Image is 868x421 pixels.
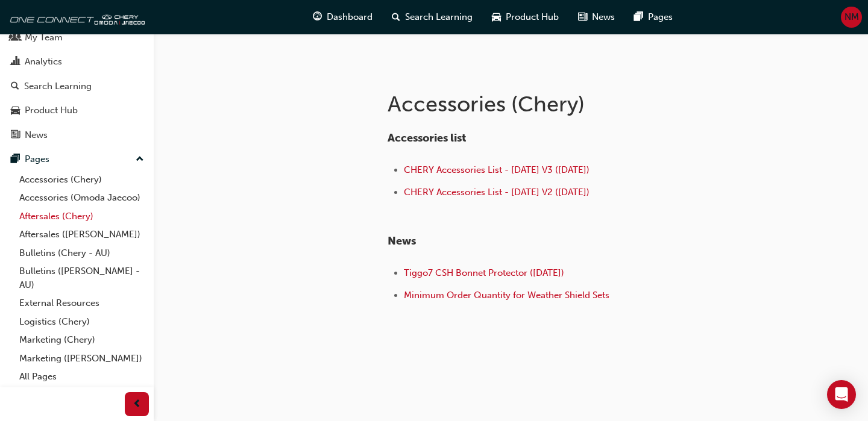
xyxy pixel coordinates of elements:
[25,104,78,117] div: Product Hub
[14,189,149,207] a: Accessories (Omoda Jaecoo)
[5,148,149,170] button: Pages
[568,5,624,30] a: news-iconNews
[624,5,682,30] a: pages-iconPages
[5,75,149,98] a: Search Learning
[14,331,149,349] a: Marketing (Chery)
[24,80,92,93] div: Search Learning
[313,10,322,25] span: guage-icon
[844,10,859,24] span: NM
[404,290,609,301] a: Minimum Order Quantity for Weather Shield Sets
[11,130,20,141] span: news-icon
[327,10,373,24] span: Dashboard
[404,187,590,198] a: CHERY Accessories List - [DATE] V2 ([DATE])
[14,244,149,263] a: Bulletins (Chery - AU)
[14,294,149,313] a: External Resources
[25,152,49,166] div: Pages
[11,154,20,165] span: pages-icon
[303,5,382,30] a: guage-iconDashboard
[392,10,400,25] span: search-icon
[6,5,145,29] img: oneconnect
[388,234,416,248] span: News
[648,10,673,24] span: Pages
[5,51,149,73] a: Analytics
[11,57,20,67] span: chart-icon
[25,128,48,142] div: News
[404,267,564,278] a: Tiggo7 CSH Bonnet Protector ([DATE])
[405,10,473,24] span: Search Learning
[14,262,149,294] a: Bulletins ([PERSON_NAME] - AU)
[136,152,144,167] span: up-icon
[388,131,466,145] span: Accessories list
[634,10,643,25] span: pages-icon
[14,367,149,386] a: All Pages
[492,10,501,25] span: car-icon
[506,10,559,24] span: Product Hub
[11,33,20,43] span: people-icon
[388,91,777,117] h1: Accessories (Chery)
[382,5,482,30] a: search-iconSearch Learning
[5,99,149,122] a: Product Hub
[482,5,568,30] a: car-iconProduct Hub
[14,313,149,331] a: Logistics (Chery)
[827,380,856,409] div: Open Intercom Messenger
[841,7,862,28] button: NM
[133,397,142,412] span: prev-icon
[578,10,587,25] span: news-icon
[14,225,149,244] a: Aftersales ([PERSON_NAME])
[25,31,63,45] div: My Team
[14,349,149,368] a: Marketing ([PERSON_NAME])
[11,105,20,116] span: car-icon
[592,10,615,24] span: News
[404,164,590,175] a: CHERY Accessories List - [DATE] V3 ([DATE])
[25,55,62,69] div: Analytics
[5,124,149,146] a: News
[14,170,149,189] a: Accessories (Chery)
[14,207,149,226] a: Aftersales (Chery)
[11,81,19,92] span: search-icon
[5,27,149,49] a: My Team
